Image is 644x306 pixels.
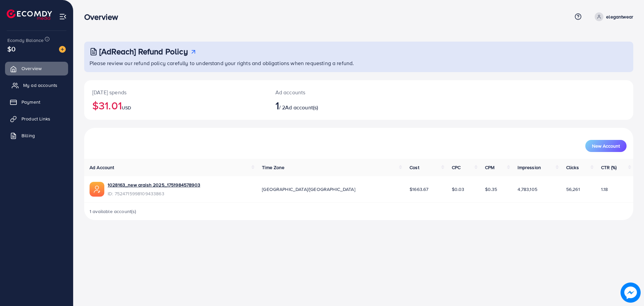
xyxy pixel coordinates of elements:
span: 56,261 [566,186,580,193]
span: [GEOGRAPHIC_DATA]/[GEOGRAPHIC_DATA] [262,186,355,193]
span: $0.35 [485,186,497,193]
span: CTR (%) [601,164,617,171]
span: 1.18 [601,186,608,193]
button: New Account [585,140,627,152]
img: image [621,283,641,303]
a: My ad accounts [5,79,68,92]
h2: $31.01 [92,99,259,112]
span: My ad accounts [23,82,57,89]
span: New Account [592,144,620,148]
a: Product Links [5,112,68,125]
span: Clicks [566,164,579,171]
span: Product Links [21,115,50,122]
span: ID: 7524715998109433863 [108,190,200,197]
p: elegantwear [606,13,633,21]
p: [DATE] spends [92,88,259,96]
span: USD [122,104,131,111]
a: Overview [5,62,68,75]
h2: / 2 [275,99,396,112]
span: Payment [21,99,40,105]
img: image [59,46,66,53]
span: $1663.67 [410,186,428,193]
p: Please review our refund policy carefully to understand your rights and obligations when requesti... [90,59,629,67]
a: elegantwear [592,12,633,21]
span: Ad account(s) [285,104,318,111]
span: $0.03 [452,186,465,193]
a: Payment [5,95,68,109]
img: menu [59,13,67,20]
h3: [AdReach] Refund Policy [99,47,188,56]
span: Overview [21,65,42,72]
span: Billing [21,132,35,139]
img: logo [7,9,52,20]
span: Time Zone [262,164,284,171]
span: Impression [518,164,541,171]
a: 1028163_new araish 2025_1751984578903 [108,182,200,188]
span: Ad Account [90,164,114,171]
h3: Overview [84,12,123,22]
a: Billing [5,129,68,142]
span: CPM [485,164,494,171]
span: 1 available account(s) [90,208,137,215]
span: 4,783,105 [518,186,537,193]
img: ic-ads-acc.e4c84228.svg [90,182,104,197]
p: Ad accounts [275,88,396,96]
span: 1 [275,98,279,113]
span: CPC [452,164,461,171]
span: Cost [410,164,419,171]
span: $0 [7,44,15,54]
span: Ecomdy Balance [7,37,44,44]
